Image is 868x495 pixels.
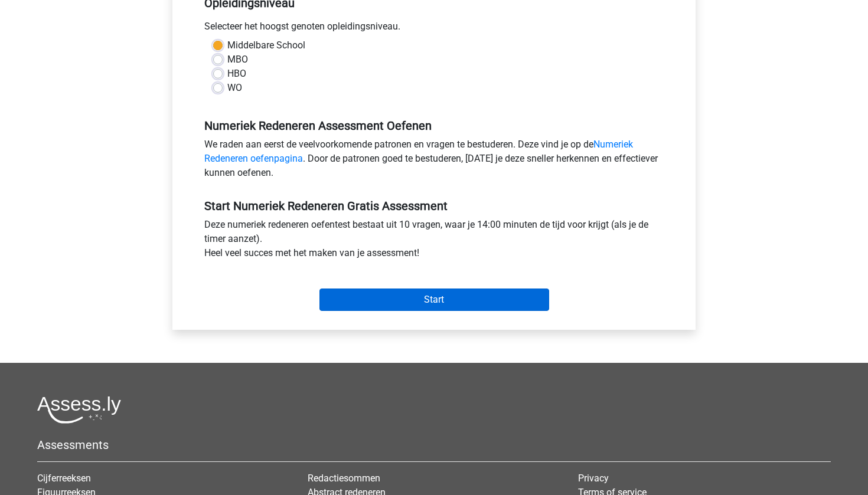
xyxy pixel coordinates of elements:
[227,81,242,95] label: WO
[227,38,305,53] label: Middelbare School
[204,199,664,213] h5: Start Numeriek Redeneren Gratis Assessment
[227,53,248,67] label: MBO
[319,289,549,311] input: Start
[37,473,91,484] a: Cijferreeksen
[37,438,831,452] h5: Assessments
[37,396,121,424] img: Assessly logo
[227,67,246,81] label: HBO
[195,218,673,265] div: Deze numeriek redeneren oefentest bestaat uit 10 vragen, waar je 14:00 minuten de tijd voor krijg...
[195,19,673,38] div: Selecteer het hoogst genoten opleidingsniveau.
[308,473,380,484] a: Redactiesommen
[204,119,664,133] h5: Numeriek Redeneren Assessment Oefenen
[578,473,609,484] a: Privacy
[195,137,673,185] div: We raden aan eerst de veelvoorkomende patronen en vragen te bestuderen. Deze vind je op de . Door...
